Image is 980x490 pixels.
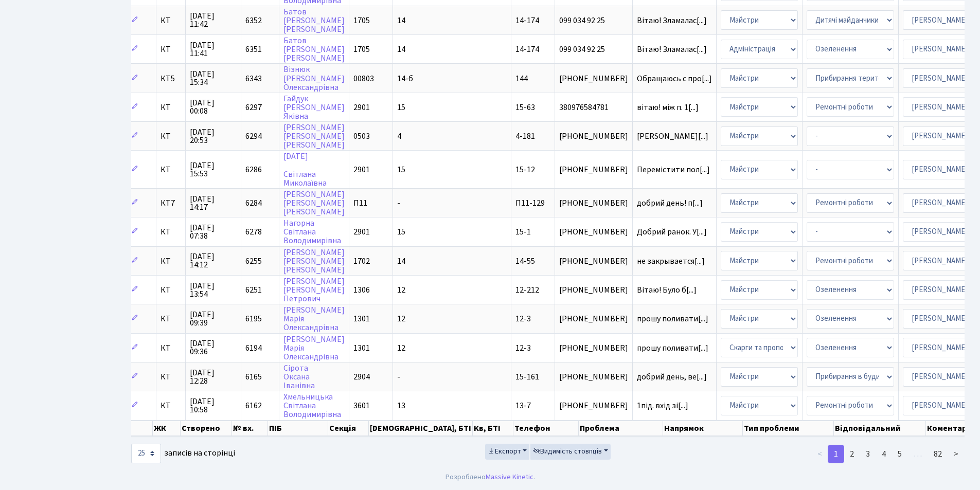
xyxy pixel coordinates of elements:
span: 1705 [353,44,370,55]
span: [PHONE_NUMBER] [559,344,628,352]
span: 099 034 92 25 [559,45,628,53]
a: [DATE]СвітланаМиколаївна [283,151,327,189]
span: 14-б [397,73,413,84]
span: 14 [397,256,405,267]
span: 6286 [245,164,262,175]
span: 14 [397,15,405,26]
span: Перемістити пол[...] [637,164,710,175]
span: Вітаю! Було б[...] [637,284,697,296]
a: ХмельницькаСвітланаВолодимирівна [283,391,341,420]
span: КТ7 [161,199,181,207]
span: [DATE] 11:42 [190,12,237,28]
span: Обращаюсь с про[...] [637,73,712,84]
span: 6294 [245,131,262,142]
th: Проблема [579,421,663,436]
span: 4-181 [515,131,535,142]
span: 6195 [245,313,262,324]
span: КТ [161,166,181,174]
span: 099 034 92 25 [559,16,628,25]
a: Massive Kinetic [486,471,533,482]
span: 2901 [353,164,370,175]
span: [DATE] 11:41 [190,41,237,58]
span: [DATE] 07:38 [190,224,237,240]
span: 1705 [353,15,370,26]
span: Вітаю! Зламалас[...] [637,44,707,55]
span: КТ [161,228,181,236]
span: [PHONE_NUMBER] [559,286,628,294]
span: [PHONE_NUMBER] [559,257,628,265]
span: 00803 [353,73,374,84]
th: ПІБ [268,421,329,436]
span: 6284 [245,197,262,209]
span: [DATE] 09:36 [190,339,237,356]
span: 15-161 [515,371,539,383]
a: НагорнаСвітланаВолодимирівна [283,217,341,246]
span: 6278 [245,226,262,238]
span: 12-3 [515,342,531,354]
span: КТ [161,45,181,53]
select: записів на сторінці [131,444,161,463]
span: Експорт [488,446,521,457]
span: [DATE] 09:39 [190,311,237,327]
span: [PHONE_NUMBER] [559,373,628,381]
a: 2 [844,445,860,463]
span: добрий день, ве[...] [637,371,707,383]
span: [PHONE_NUMBER] [559,199,628,207]
span: КТ [161,344,181,352]
span: 13-7 [515,400,531,411]
span: 1306 [353,284,370,296]
a: Гайдук[PERSON_NAME]Яківна [283,93,345,122]
th: Телефон [513,421,579,436]
a: [PERSON_NAME][PERSON_NAME][PERSON_NAME] [283,122,345,151]
span: 2904 [353,371,370,383]
span: 6165 [245,371,262,383]
span: [PHONE_NUMBER] [559,228,628,236]
a: 5 [892,445,908,463]
a: Візнюк[PERSON_NAME]Олександрівна [283,64,345,93]
span: КТ5 [161,75,181,83]
div: Розроблено . [446,471,535,483]
th: Напрямок [663,421,743,436]
span: добрий день! п[...] [637,197,703,209]
a: > [948,445,965,463]
span: 1301 [353,313,370,324]
th: Відповідальний [834,421,926,436]
a: 1 [828,445,844,463]
span: [PHONE_NUMBER] [559,132,628,140]
th: [DEMOGRAPHIC_DATA], БТІ [369,421,473,436]
span: [DATE] 15:34 [190,70,237,86]
span: Добрий ранок. У[...] [637,226,707,238]
span: 6352 [245,15,262,26]
th: Кв, БТІ [473,421,513,436]
span: 380976584781 [559,103,628,112]
a: Батов[PERSON_NAME][PERSON_NAME] [283,6,345,35]
span: [DATE] 12:28 [190,369,237,385]
th: № вх. [232,421,268,436]
a: [PERSON_NAME]МаріяОлександрівна [283,334,345,362]
span: [PERSON_NAME][...] [637,131,708,142]
span: вітаю! між п. 1[...] [637,102,699,113]
span: 14-174 [515,15,539,26]
span: 1702 [353,256,370,267]
span: 14-174 [515,44,539,55]
span: не закрывается[...] [637,256,705,267]
span: 2901 [353,102,370,113]
span: Вітаю! Зламалас[...] [637,15,707,26]
span: 0503 [353,131,370,142]
span: 1301 [353,342,370,354]
span: 13 [397,400,405,411]
span: 15-63 [515,102,535,113]
span: 12 [397,342,405,354]
span: КТ [161,16,181,25]
span: КТ [161,286,181,294]
span: 3601 [353,400,370,411]
span: [PHONE_NUMBER] [559,75,628,83]
span: 14 [397,44,405,55]
span: КТ [161,402,181,410]
span: 6194 [245,342,262,354]
span: прошу поливати[...] [637,342,708,354]
span: 6251 [245,284,262,296]
span: КТ [161,103,181,112]
span: 15-12 [515,164,535,175]
th: Тип проблеми [743,421,834,436]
